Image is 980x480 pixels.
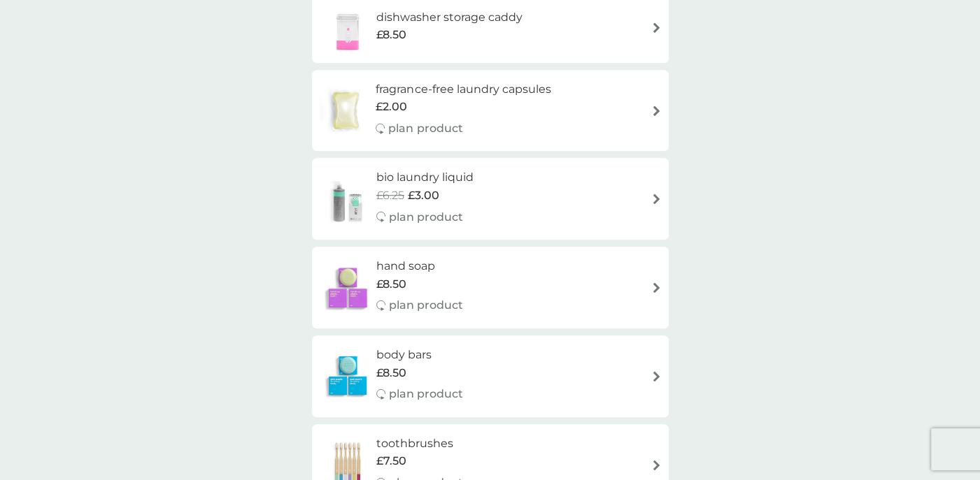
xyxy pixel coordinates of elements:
[376,452,406,470] span: £7.50
[651,371,662,381] img: arrow right
[376,26,406,44] span: £8.50
[651,194,662,204] img: arrow right
[408,187,439,205] span: £3.00
[389,385,463,403] p: plan product
[376,275,406,293] span: £8.50
[376,435,463,453] h6: toothbrushes
[389,296,463,314] p: plan product
[376,364,406,382] span: £8.50
[376,98,407,116] span: £2.00
[376,257,463,275] h6: hand soap
[389,208,463,226] p: plan product
[651,460,662,470] img: arrow right
[376,346,463,364] h6: body bars
[651,282,662,293] img: arrow right
[376,8,523,27] h6: dishwasher storage caddy
[319,263,376,312] img: hand soap
[319,351,376,400] img: body bars
[319,175,376,224] img: bio laundry liquid
[319,86,372,135] img: fragrance-free laundry capsules
[376,80,551,99] h6: fragrance-free laundry capsules
[651,106,662,116] img: arrow right
[376,168,474,187] h6: bio laundry liquid
[651,22,662,33] img: arrow right
[388,119,462,138] p: plan product
[319,3,376,52] img: dishwasher storage caddy
[376,187,404,205] span: £6.25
